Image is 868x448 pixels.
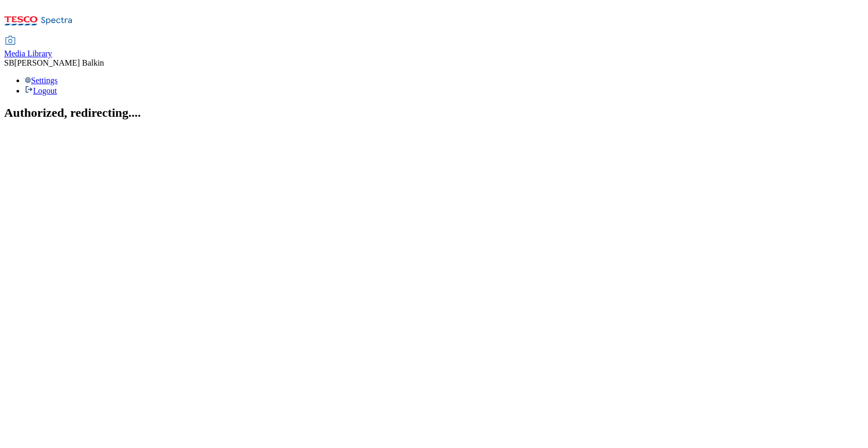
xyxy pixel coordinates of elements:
span: [PERSON_NAME] Balkin [14,58,104,67]
a: Logout [25,86,57,95]
a: Settings [25,76,58,85]
span: Media Library [4,49,52,58]
h2: Authorized, redirecting.... [4,106,864,120]
span: SB [4,58,14,67]
a: Media Library [4,37,52,58]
